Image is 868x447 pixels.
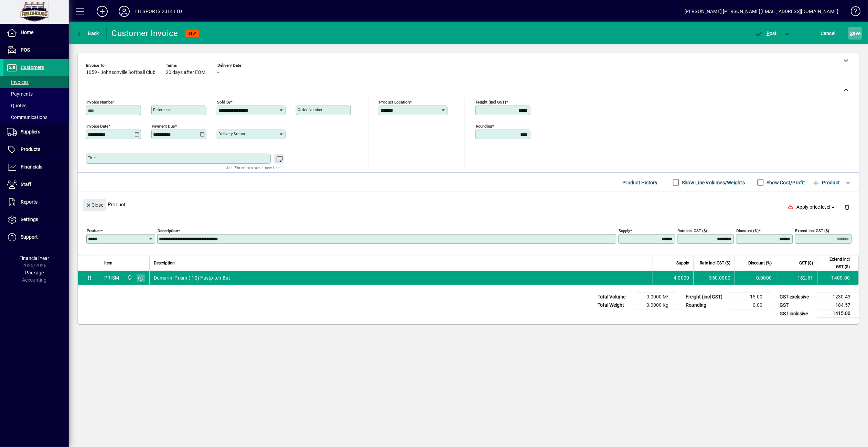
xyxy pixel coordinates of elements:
[819,27,838,40] button: Cancel
[818,293,859,301] td: 1230.43
[21,146,40,152] span: Products
[3,88,69,100] a: Payments
[751,27,781,40] button: Post
[21,47,30,53] span: POS
[166,70,205,75] span: 20 days after EOM
[158,228,178,233] mat-label: Description
[677,259,689,267] span: Supply
[21,182,31,187] span: Staff
[812,177,840,188] span: Product
[86,100,114,105] mat-label: Invoice number
[217,70,219,75] span: -
[730,301,771,309] td: 0.00
[3,176,69,193] a: Staff
[839,199,856,215] button: Delete
[21,65,44,70] span: Customers
[20,255,50,261] span: Financial Year
[749,259,772,267] span: Discount (%)
[154,274,231,281] span: Demarini Prism (-10) Fastpitch Bat
[3,42,69,59] a: POS
[476,100,506,105] mat-label: Freight (incl GST)
[698,274,731,281] div: 350.0000
[3,194,69,211] a: Reports
[91,5,113,18] button: Add
[3,141,69,158] a: Products
[817,271,859,285] td: 1400.00
[678,228,707,233] mat-label: Rate incl GST ($)
[684,6,839,17] div: [PERSON_NAME] [PERSON_NAME][EMAIL_ADDRESS][DOMAIN_NAME]
[86,124,108,129] mat-label: Invoice date
[21,129,40,134] span: Suppliers
[765,179,805,186] label: Show Cost/Profit
[623,177,658,188] span: Product History
[7,91,33,97] span: Payments
[800,259,813,267] span: GST ($)
[3,123,69,141] a: Suppliers
[21,164,42,170] span: Financials
[776,309,818,318] td: GST inclusive
[7,79,29,85] span: Invoices
[476,124,492,129] mat-label: Rounding
[154,259,175,267] span: Description
[113,5,135,18] button: Profile
[620,176,661,189] button: Product History
[730,293,771,301] td: 15.00
[25,270,44,275] span: Package
[78,192,859,217] div: Product
[822,255,850,271] span: Extend incl GST ($)
[87,228,101,233] mat-label: Product
[848,27,862,40] button: Save
[636,301,677,309] td: 0.0000 Kg
[88,155,96,160] mat-label: Title
[681,179,745,186] label: Show Line Volumes/Weights
[3,159,69,176] a: Financials
[839,204,856,210] app-page-header-button: Delete
[112,28,178,39] div: Customer Invoice
[735,271,776,285] td: 0.0000
[76,31,99,36] span: Back
[797,204,837,211] span: Apply price level
[809,176,844,189] button: Product
[81,201,108,208] app-page-header-button: Close
[69,27,107,40] app-page-header-button: Back
[818,309,859,318] td: 1415.00
[298,107,322,112] mat-label: Order number
[21,217,38,222] span: Settings
[3,111,69,123] a: Communications
[636,293,677,301] td: 0.0000 M³
[3,229,69,246] a: Support
[125,274,133,282] span: Central
[683,293,730,301] td: Freight (incl GST)
[674,274,690,281] span: 4.0000
[104,274,119,281] div: PRISM
[3,100,69,111] a: Quotes
[850,31,853,36] span: S
[21,199,37,205] span: Reports
[594,301,636,309] td: Total Weight
[755,31,777,36] span: ost
[850,28,861,39] span: ave
[21,30,33,35] span: Home
[795,228,829,233] mat-label: Extend incl GST ($)
[846,1,859,24] a: Knowledge Base
[794,201,839,214] button: Apply price level
[3,76,69,88] a: Invoices
[821,28,836,39] span: Cancel
[3,211,69,228] a: Settings
[683,301,730,309] td: Rounding
[153,107,171,112] mat-label: Reference
[7,115,47,120] span: Communications
[767,31,770,36] span: P
[83,199,106,211] button: Close
[776,301,818,309] td: GST
[135,6,182,17] div: FH SPORTS 2014 LTD
[776,271,817,285] td: 182.61
[7,103,26,108] span: Quotes
[217,100,231,105] mat-label: Sold by
[226,164,280,172] mat-hint: Use 'Enter' to start a new line
[86,70,156,75] span: 1059 - Johnsonville Softball Club
[218,131,245,136] mat-label: Delivery status
[21,234,38,240] span: Support
[700,259,731,267] span: Rate incl GST ($)
[188,31,196,36] span: NEW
